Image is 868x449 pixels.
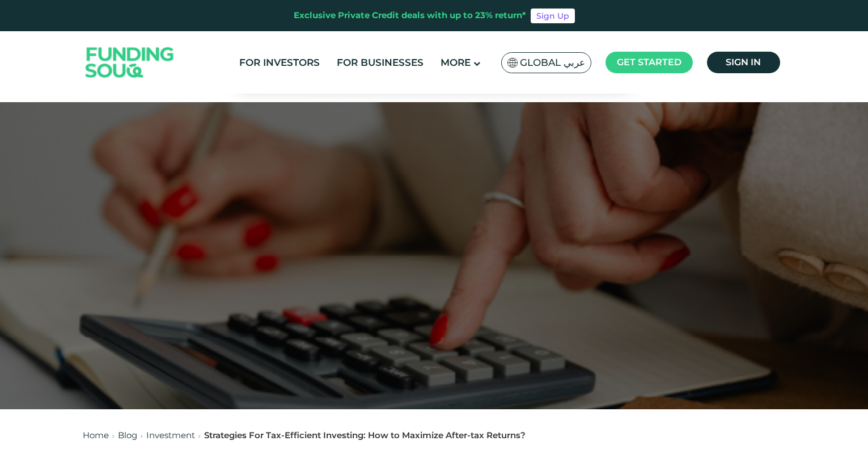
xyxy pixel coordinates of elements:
[441,57,471,68] span: More
[507,58,518,68] img: SA Flag
[118,430,137,440] a: Blog
[520,56,585,69] span: Global عربي
[204,429,526,442] div: Strategies For Tax-Efficient Investing: How to Maximize After-tax Returns?
[707,52,780,73] a: Sign in
[74,34,185,91] img: Logo
[146,430,195,440] a: Investment
[726,57,761,68] span: Sign in
[531,9,575,23] a: Sign Up
[294,9,526,22] div: Exclusive Private Credit deals with up to 23% return*
[617,57,681,68] span: Get started
[236,53,323,72] a: For Investors
[334,53,426,72] a: For Businesses
[83,430,109,440] a: Home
